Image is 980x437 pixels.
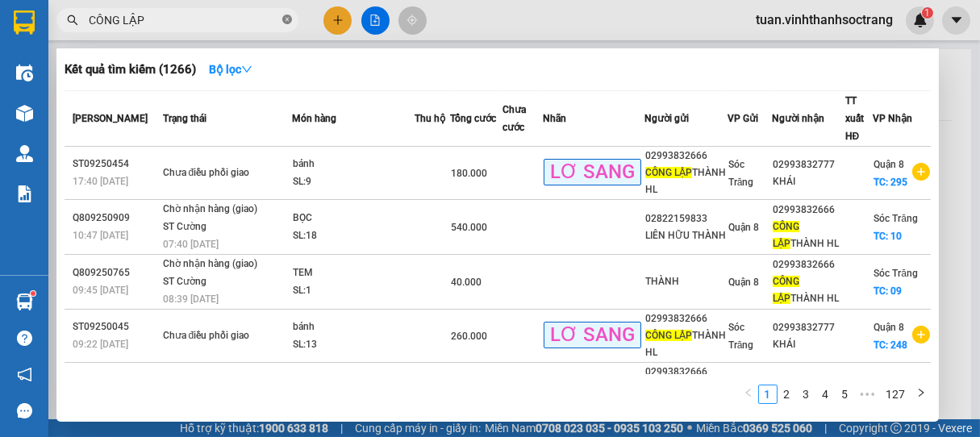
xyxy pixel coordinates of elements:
[845,95,864,142] span: TT xuất HĐ
[645,273,727,290] div: THÀNH
[874,213,918,224] span: Sóc Trăng
[89,11,279,29] input: Tìm tên, số ĐT hoặc mã đơn
[8,8,234,69] li: Vĩnh Thành (Sóc Trăng)
[773,319,844,336] div: 02993832777
[544,159,641,185] span: LƠ SANG
[163,327,284,345] div: Chưa điều phối giao
[874,339,907,351] span: TC: 248
[773,218,844,252] div: THÀNH HL
[645,327,727,361] div: THÀNH HL
[8,87,111,105] li: VP Sóc Trăng
[111,108,123,119] span: environment
[773,202,844,218] div: 02993832666
[451,168,487,179] span: 180.000
[73,156,158,173] div: ST09250454
[773,256,844,273] div: 02993832666
[645,310,727,327] div: 02993832666
[797,385,816,404] li: 3
[645,227,727,244] div: LIÊN HỮU THÀNH
[293,372,414,389] div: bánh
[16,185,33,202] img: solution-icon
[8,8,65,65] img: logo.jpg
[728,222,759,233] span: Quận 8
[816,385,836,404] li: 4
[855,385,881,404] li: Next 5 Pages
[16,145,33,162] img: warehouse-icon
[739,385,758,404] button: left
[874,231,902,242] span: TC: 10
[73,230,128,241] span: 10:47 [DATE]
[293,318,414,336] div: bánh
[759,385,777,403] a: 1
[73,372,158,389] div: ST09250419
[67,15,78,26] span: search
[773,173,844,190] div: KHÁI
[758,385,778,404] li: 1
[544,322,641,348] span: LƠ SANG
[163,273,284,291] div: ST Cường
[798,385,815,403] a: 3
[241,64,252,75] span: down
[645,148,727,164] div: 02993832666
[773,156,844,173] div: 02993832777
[282,13,292,28] span: close-circle
[912,326,930,343] span: plus-circle
[874,268,918,279] span: Sóc Trăng
[282,15,292,24] span: close-circle
[451,331,487,342] span: 260.000
[209,63,252,76] strong: Bộ lọc
[644,113,689,124] span: Người gửi
[163,164,284,182] div: Chưa điều phối giao
[196,56,265,82] button: Bộ lọcdown
[17,403,32,418] span: message
[16,293,33,310] img: warehouse-icon
[744,388,753,397] span: left
[73,176,128,187] span: 17:40 [DATE]
[163,256,284,273] div: Chờ nhận hàng (giao)
[773,336,844,353] div: KHÁI
[451,277,482,288] span: 40.000
[773,273,844,307] div: THÀNH HL
[293,336,414,354] div: SL: 13
[645,164,727,198] div: THÀNH HL
[772,113,824,124] span: Người nhận
[163,239,219,250] span: 07:40 [DATE]
[728,159,754,188] span: Sóc Trăng
[163,113,206,124] span: Trạng thái
[16,105,33,122] img: warehouse-icon
[728,277,759,288] span: Quận 8
[17,331,32,346] span: question-circle
[881,385,911,404] li: 127
[293,210,414,227] div: BỌC
[874,285,902,297] span: TC: 09
[31,291,35,296] sup: 1
[855,385,881,404] span: •••
[73,318,158,335] div: ST09250045
[415,113,445,124] span: Thu hộ
[778,385,797,404] li: 2
[773,221,799,249] span: CÔNG LẬP
[73,113,148,124] span: [PERSON_NAME]
[73,210,158,227] div: Q809250909
[912,163,930,181] span: plus-circle
[911,385,931,404] button: right
[293,264,414,282] div: TEM
[163,293,219,305] span: 08:39 [DATE]
[73,285,128,296] span: 09:45 [DATE]
[873,113,912,124] span: VP Nhận
[728,113,758,124] span: VP Gửi
[874,159,904,170] span: Quận 8
[739,385,758,404] li: Previous Page
[73,264,158,281] div: Q809250765
[293,173,414,191] div: SL: 9
[836,385,855,404] li: 5
[645,167,692,178] span: CÔNG LẬP
[293,227,414,245] div: SL: 18
[65,61,196,78] h3: Kết quả tìm kiếm ( 1266 )
[451,222,487,233] span: 540.000
[8,108,19,119] span: environment
[163,218,284,236] div: ST Cường
[450,113,496,124] span: Tổng cước
[73,339,128,350] span: 09:22 [DATE]
[911,385,931,404] li: Next Page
